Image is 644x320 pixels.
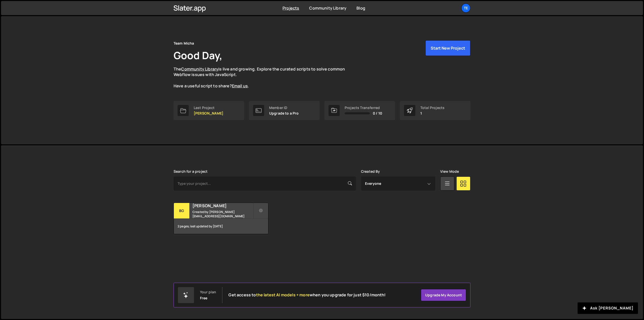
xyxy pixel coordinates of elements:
a: Last Project [PERSON_NAME] [174,101,244,120]
span: the latest AI models + more [256,292,310,298]
div: Your plan [200,290,216,294]
div: Total Projects [420,106,445,110]
p: Upgrade to a Pro [269,111,299,115]
a: BG [PERSON_NAME] Created by [PERSON_NAME][EMAIL_ADDRESS][DOMAIN_NAME] 2 pages, last updated by [D... [174,203,268,234]
a: Email us [232,83,248,89]
small: Created by [PERSON_NAME][EMAIL_ADDRESS][DOMAIN_NAME] [192,210,253,218]
h2: [PERSON_NAME] [192,203,253,208]
a: Projects [283,5,299,11]
h2: Get access to when you upgrade for just $10/month! [228,293,386,297]
p: 1 [420,111,445,115]
h1: Good Day, [174,48,222,62]
div: Team Micha [174,40,194,46]
p: The is live and growing. Explore the curated scripts to solve common Webflow issues with JavaScri... [174,66,355,89]
a: Te [461,4,470,13]
a: Blog [356,5,365,11]
a: Community Library [181,66,218,72]
label: Created By [361,169,380,173]
label: Search for a project [174,169,208,173]
div: Projects Transferred [345,106,382,110]
span: 0 / 10 [373,111,382,115]
div: Free [200,296,208,300]
input: Type your project... [174,176,356,191]
a: Upgrade my account [421,289,466,301]
button: Start New Project [425,40,470,56]
div: BG [174,203,190,219]
div: Last Project [194,106,223,110]
label: View Mode [440,169,459,173]
div: 2 pages, last updated by [DATE] [174,219,268,234]
p: [PERSON_NAME] [194,111,223,115]
button: Ask [PERSON_NAME] [578,302,638,314]
a: Community Library [309,5,346,11]
div: Member ID [269,106,299,110]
